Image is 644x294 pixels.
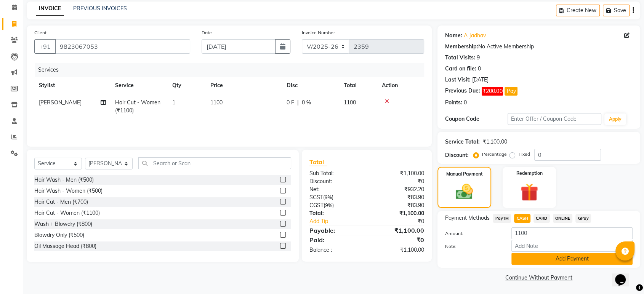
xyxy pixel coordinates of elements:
[367,235,430,244] div: ₹0
[73,5,127,12] a: PREVIOUS INVOICES
[367,169,430,177] div: ₹1,100.00
[511,240,633,252] input: Add Note
[533,214,550,223] span: CARD
[367,246,430,254] div: ₹1,100.00
[445,54,475,62] div: Total Visits:
[603,5,630,16] button: Save
[202,29,212,36] label: Date
[304,246,367,254] div: Balance :
[483,138,507,146] div: ₹1,100.00
[304,226,367,235] div: Payable:
[36,2,64,16] a: INVOICE
[445,87,480,96] div: Previous Due:
[367,177,430,185] div: ₹0
[367,226,430,235] div: ₹1,100.00
[309,158,327,166] span: Total
[445,65,476,73] div: Card on file:
[367,185,430,193] div: ₹932.20
[309,202,324,209] span: CGST
[302,29,335,36] label: Invoice Number
[367,201,430,209] div: ₹83.90
[34,29,46,36] label: Client
[210,99,223,106] span: 1100
[115,99,160,114] span: Hair Cut - Women (₹1100)
[55,39,190,54] input: Search by Name/Mobile/Email/Code
[464,99,467,107] div: 0
[553,214,573,223] span: ONLINE
[138,157,291,169] input: Search or Scan
[445,32,462,40] div: Name:
[34,77,111,94] th: Stylist
[477,54,480,62] div: 9
[39,99,82,106] span: [PERSON_NAME]
[493,214,511,223] span: PayTM
[304,193,367,201] div: ( )
[511,227,633,239] input: Amount
[556,5,600,16] button: Create New
[34,198,88,206] div: Hair Cut - Men (₹700)
[508,113,601,125] input: Enter Offer / Coupon Code
[445,138,480,146] div: Service Total:
[304,201,367,209] div: ( )
[304,209,367,217] div: Total:
[482,151,506,158] label: Percentage
[367,193,430,201] div: ₹83.90
[172,99,175,106] span: 1
[516,170,542,177] label: Redemption
[445,214,490,222] span: Payment Methods
[377,77,424,94] th: Action
[518,151,530,158] label: Fixed
[111,77,168,94] th: Service
[514,214,530,223] span: CASH
[287,99,294,107] span: 0 F
[445,115,508,123] div: Coupon Code
[344,99,356,106] span: 1100
[297,99,299,107] span: |
[464,32,486,40] a: A Jadhav
[304,169,367,177] div: Sub Total:
[478,65,481,73] div: 0
[445,99,462,107] div: Points:
[612,264,636,286] iframe: chat widget
[34,242,96,250] div: Oil Massage Head (₹800)
[206,77,282,94] th: Price
[339,77,377,94] th: Total
[34,231,84,239] div: Blowdry Only (₹500)
[325,202,332,208] span: 9%
[604,113,626,125] button: Apply
[304,217,377,225] a: Add Tip
[302,99,311,107] span: 0 %
[445,76,471,84] div: Last Visit:
[472,76,489,84] div: [DATE]
[446,171,483,177] label: Manual Payment
[34,209,100,217] div: Hair Cut - Women (₹1100)
[304,177,367,185] div: Discount:
[304,185,367,193] div: Net:
[304,235,367,244] div: Paid:
[168,77,206,94] th: Qty
[450,182,478,201] img: _cash.svg
[515,181,543,203] img: _gift.svg
[282,77,339,94] th: Disc
[511,253,633,265] button: Add Payment
[482,87,503,96] span: ₹200.00
[34,176,94,184] div: Hair Wash - Men (₹500)
[445,43,478,51] div: Membership:
[445,151,469,159] div: Discount:
[34,220,92,228] div: Wash + Blowdry (₹800)
[505,87,517,96] button: Pay
[439,274,639,282] a: Continue Without Payment
[34,187,103,195] div: Hair Wash - Women (₹500)
[367,209,430,217] div: ₹1,100.00
[445,43,633,51] div: No Active Membership
[439,243,506,250] label: Note:
[439,230,506,237] label: Amount:
[325,194,332,200] span: 9%
[575,214,591,223] span: GPay
[35,63,430,77] div: Services
[377,217,430,225] div: ₹0
[34,39,56,54] button: +91
[309,194,323,201] span: SGST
